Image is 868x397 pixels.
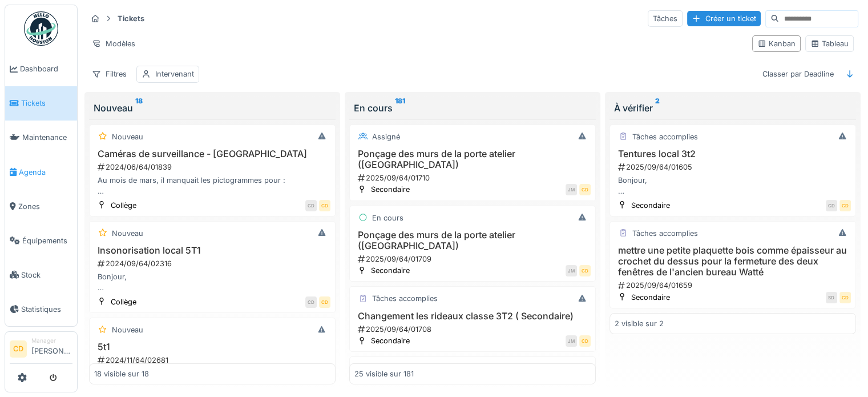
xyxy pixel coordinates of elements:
div: Secondaire [371,335,410,346]
h3: Ponçage des murs de la porte atelier ([GEOGRAPHIC_DATA]) [354,230,591,251]
div: Kanban [757,38,796,49]
div: 2025/09/64/01708 [357,324,591,335]
span: Stock [21,270,72,280]
div: CD [319,200,330,211]
div: CD [839,292,851,303]
div: CD [826,200,837,211]
div: 2025/09/64/01659 [617,280,851,291]
div: À vérifier [614,101,851,115]
div: Créer un ticket [687,11,761,26]
div: 2025/09/64/01605 [617,162,851,173]
div: Tâches accomplies [632,131,698,142]
div: Nouveau [112,324,143,335]
strong: Tickets [113,13,149,24]
div: Modèles [87,35,140,52]
a: Tickets [5,86,77,121]
div: En cours [354,101,591,115]
div: 2024/06/64/01839 [96,162,330,173]
div: CD [305,200,317,211]
h3: Ponçage des murs de la porte atelier ([GEOGRAPHIC_DATA]) [354,149,591,170]
sup: 18 [135,101,143,115]
div: Filtres [87,66,132,82]
li: [PERSON_NAME] [31,336,72,361]
h3: Insonorisation local 5T1 [94,245,330,256]
div: JM [566,184,577,195]
a: Agenda [5,155,77,189]
div: En cours [372,212,403,223]
a: Maintenance [5,121,77,155]
a: CD Manager[PERSON_NAME] [10,336,72,364]
h3: Caméras de surveillance - [GEOGRAPHIC_DATA] [94,149,330,159]
a: Zones [5,189,77,223]
span: Dashboard [20,63,72,74]
span: Tickets [21,98,72,109]
div: Tâches [648,10,683,27]
span: Agenda [19,167,72,178]
div: Secondaire [631,292,670,303]
div: Tableau [810,38,849,49]
h3: Changement les rideaux classe 3T2 ( Secondaire) [354,311,591,322]
li: CD [10,340,27,358]
span: Équipements [22,235,72,246]
div: 2025/09/64/01709 [357,254,591,264]
div: Collège [111,296,136,307]
h3: mettre une petite plaquette bois comme épaisseur au crochet du dessus pour la fermeture des deux ... [615,245,851,278]
div: Secondaire [631,200,670,211]
span: Zones [18,201,72,212]
div: CD [579,184,591,195]
img: Badge_color-CXgf-gQk.svg [24,11,58,46]
span: Maintenance [22,132,72,143]
div: 25 visible sur 181 [354,368,414,379]
sup: 181 [395,101,405,115]
div: 2024/09/64/02316 [96,258,330,269]
div: 2 visible sur 2 [615,318,664,329]
h3: Tentures local 3t2 [615,149,851,159]
div: Nouveau [94,101,331,115]
div: Bonjour, J'entame ma 5eme année de titulariat dans la 5T1, et je prends enfin la peine de vous fa... [94,271,330,293]
div: JM [566,265,577,276]
div: 2025/09/64/01710 [357,173,591,183]
h3: 5t1 [94,342,330,352]
div: 2024/11/64/02681 [96,355,330,366]
div: CD [305,296,317,308]
div: Intervenant [155,69,194,79]
sup: 2 [655,101,660,115]
a: Équipements [5,223,77,258]
div: CD [579,335,591,347]
div: Manager [31,336,72,345]
div: Nouveau [112,228,143,239]
div: Secondaire [371,265,410,276]
div: Nouveau [112,131,143,142]
div: Bonjour, Serait- il possible de faire mettre des nouvelles tentures en 3t2. En effet, celles ci s... [615,175,851,197]
div: Au mois de mars, il manquait les pictogrammes pour : 1. Grille [PERSON_NAME] 2. [GEOGRAPHIC_DATA]... [94,175,330,197]
div: Secondaire [371,184,410,195]
a: Statistiques [5,292,77,326]
div: CD [319,296,330,308]
div: CD [579,265,591,276]
a: Dashboard [5,52,77,86]
div: Classer par Deadline [757,66,839,82]
div: JM [566,335,577,347]
span: Statistiques [21,304,72,315]
div: Assigné [372,131,400,142]
div: 18 visible sur 18 [94,368,149,379]
div: Tâches accomplies [372,293,438,304]
a: Stock [5,258,77,292]
div: SD [826,292,837,303]
div: Collège [111,200,136,211]
div: CD [839,200,851,211]
div: Tâches accomplies [632,228,698,239]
